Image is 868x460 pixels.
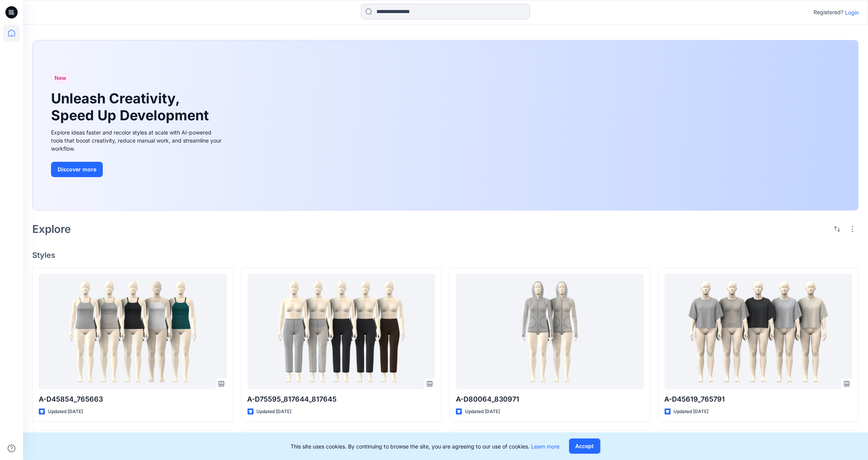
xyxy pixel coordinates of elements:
a: A-D75595_817644_817645 [248,274,436,389]
span: New [54,73,66,83]
p: Updated [DATE] [48,408,83,416]
p: Registered? [814,8,843,17]
div: Explore ideas faster and recolor styles at scale with AI-powered tools that boost creativity, red... [51,128,224,153]
h1: Unleash Creativity, Speed Up Development [51,90,212,123]
p: A-D80064_830971 [456,394,644,405]
p: Updated [DATE] [465,408,500,416]
h4: Styles [32,251,859,260]
button: Accept [569,438,601,454]
p: Updated [DATE] [257,408,292,416]
p: A-D75595_817644_817645 [248,394,436,405]
p: Updated [DATE] [674,408,709,416]
button: Discover more [51,162,103,177]
a: Learn more [531,443,560,450]
p: A-D45619_765791 [665,394,853,405]
p: Login [845,8,859,17]
p: A-D45854_765663 [39,394,227,405]
h2: Explore [32,223,71,235]
a: A-D45619_765791 [665,274,853,389]
a: Discover more [51,162,224,177]
a: A-D80064_830971 [456,274,644,389]
p: This site uses cookies. By continuing to browse the site, you are agreeing to our use of cookies. [291,442,560,450]
a: A-D45854_765663 [39,274,227,389]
